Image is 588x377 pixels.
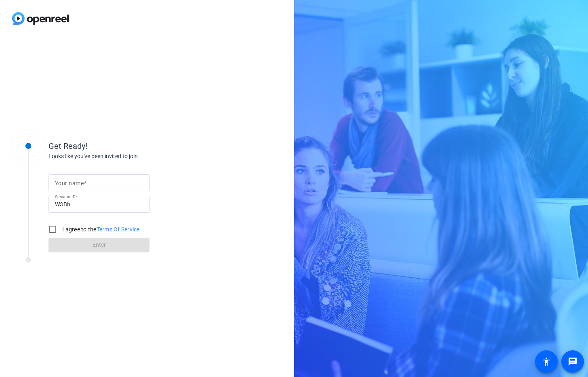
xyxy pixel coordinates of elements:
label: I agree to the [61,225,140,233]
a: Terms Of Service [97,226,140,233]
mat-label: Session ID [55,194,76,199]
mat-icon: accessibility [542,357,551,366]
div: Get Ready! [48,140,210,152]
mat-icon: message [568,357,577,366]
mat-label: Your name [55,180,84,186]
div: Looks like you've been invited to join [48,152,210,161]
